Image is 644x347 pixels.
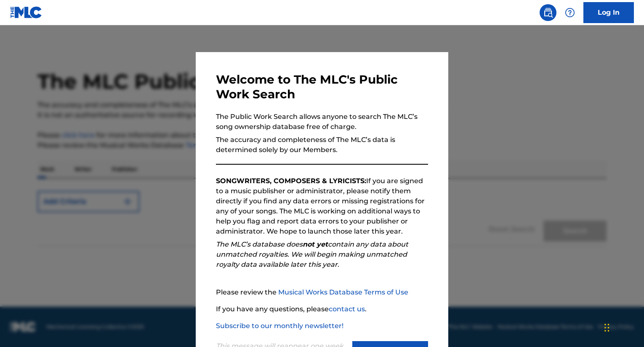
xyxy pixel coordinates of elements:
p: The accuracy and completeness of The MLC’s data is determined solely by our Members. [216,135,428,155]
div: Help [562,4,578,21]
em: The MLC’s database does contain any data about unmatched royalties. We will begin making unmatche... [216,240,408,268]
p: Please review the [216,287,428,297]
a: Log In [583,2,634,23]
a: contact us [329,305,365,313]
h3: Welcome to The MLC's Public Work Search [216,72,428,102]
strong: not yet [303,240,328,248]
p: If you are signed to a music publisher or administrator, please notify them directly if you find ... [216,176,428,237]
a: Public Search [540,4,556,21]
iframe: Chat Widget [602,307,644,347]
p: The Public Work Search allows anyone to search The MLC’s song ownership database free of charge. [216,112,428,132]
img: search [543,8,553,18]
img: help [565,8,575,18]
a: Musical Works Database Terms of Use [278,288,408,296]
img: MLC Logo [10,6,43,18]
div: Drag [604,315,609,340]
p: If you have any questions, please . [216,304,428,314]
a: Subscribe to our monthly newsletter! [216,322,343,330]
strong: SONGWRITERS, COMPOSERS & LYRICISTS: [216,177,366,185]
